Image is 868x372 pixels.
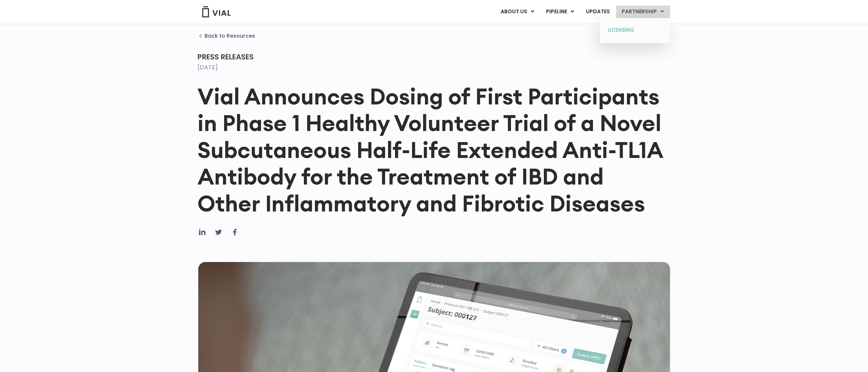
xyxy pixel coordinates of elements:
a: Back to Resources [198,33,255,39]
div: Share on twitter [214,228,223,237]
a: ABOUT USMenu Toggle [495,6,540,18]
time: [DATE] [198,63,218,72]
h1: Vial Announces Dosing of First Participants in Phase 1 Healthy Volunteer Trial of a Novel Subcuta... [198,83,670,217]
span: Press Releases [198,52,254,62]
div: Share on linkedin [198,228,207,237]
a: PIPELINEMenu Toggle [541,6,580,18]
a: LICENSING [603,24,667,36]
span: Back to Resources [205,33,255,39]
a: PARTNERSHIPMenu Toggle [616,6,670,18]
img: Vial Logo [202,6,231,17]
div: Share on facebook [230,228,239,237]
a: UPDATES [580,6,616,18]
